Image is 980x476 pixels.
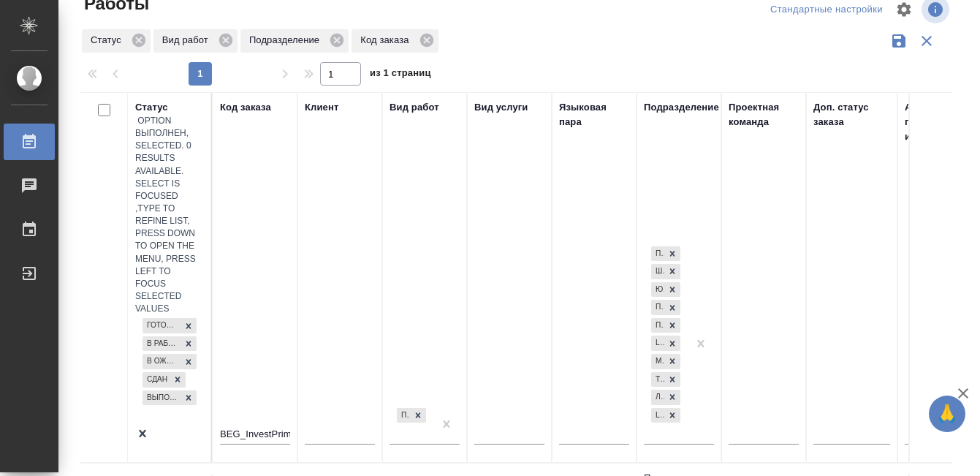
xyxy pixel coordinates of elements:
[143,354,181,369] div: В ожидании
[651,390,664,405] div: Локализация
[885,27,913,55] button: Сохранить фильтры
[651,354,664,369] div: Медицинский
[141,389,198,407] div: Готов к работе, В работе, В ожидании, Сдан, Выполнен
[813,100,890,129] div: Доп. статус заказа
[143,336,181,352] div: В работе
[390,100,439,115] div: Вид работ
[650,262,682,281] div: Прямая загрузка (шаблонные документы), Шаблонные документы, Юридический, Проектный офис, Проектна...
[651,264,664,279] div: Шаблонные документы
[650,281,682,299] div: Прямая загрузка (шаблонные документы), Шаблонные документы, Юридический, Проектный офис, Проектна...
[913,27,941,55] button: Сбросить фильтры
[135,116,189,151] span: option Выполнен, selected.
[650,388,682,407] div: Прямая загрузка (шаблонные документы), Шаблонные документы, Юридический, Проектный офис, Проектна...
[249,33,324,48] p: Подразделение
[651,372,664,388] div: Технический
[650,407,682,425] div: Прямая загрузка (шаблонные документы), Шаблонные документы, Юридический, Проектный офис, Проектна...
[240,29,349,53] div: Подразделение
[651,282,664,298] div: Юридический
[474,100,528,115] div: Вид услуги
[644,100,719,115] div: Подразделение
[651,408,664,423] div: LocQA
[651,336,664,351] div: LegalQA
[162,33,213,48] p: Вид работ
[141,371,187,389] div: Готов к работе, В работе, В ожидании, Сдан, Выполнен
[352,29,438,53] div: Код заказа
[935,398,960,429] span: 🙏
[143,390,181,406] div: Выполнен
[650,352,682,371] div: Прямая загрузка (шаблонные документы), Шаблонные документы, Юридический, Проектный офис, Проектна...
[395,407,428,425] div: Приёмка по качеству
[650,371,682,389] div: Прямая загрузка (шаблонные документы), Шаблонные документы, Юридический, Проектный офис, Проектна...
[651,246,664,262] div: Прямая загрузка (шаблонные документы)
[141,317,198,335] div: Готов к работе, В работе, В ожидании, Сдан, Выполнен
[559,100,629,129] div: Языковая пара
[141,352,198,371] div: Готов к работе, В работе, В ожидании, Сдан, Выполнен
[135,100,168,115] div: Статус
[141,335,198,353] div: Готов к работе, В работе, В ожидании, Сдан, Выполнен
[650,317,682,335] div: Прямая загрузка (шаблонные документы), Шаблонные документы, Юридический, Проектный офис, Проектна...
[651,318,664,333] div: Проектная группа
[650,334,682,352] div: Прямая загрузка (шаблонные документы), Шаблонные документы, Юридический, Проектный офис, Проектна...
[650,298,682,317] div: Прямая загрузка (шаблонные документы), Шаблонные документы, Юридический, Проектный офис, Проектна...
[929,396,965,432] button: 🙏
[91,33,126,48] p: Статус
[729,100,799,129] div: Проектная команда
[650,245,682,263] div: Прямая загрузка (шаблонные документы), Шаблонные документы, Юридический, Проектный офис, Проектна...
[82,29,151,53] div: Статус
[305,100,338,115] div: Клиент
[143,372,170,388] div: Сдан
[905,100,975,144] div: Автор последнего изменения
[370,64,431,86] span: из 1 страниц
[397,408,410,423] div: Приёмка по качеству
[153,29,238,53] div: Вид работ
[651,300,664,315] div: Проектный офис
[220,100,271,115] div: Код заказа
[360,33,414,48] p: Код заказа
[143,318,181,333] div: Готов к работе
